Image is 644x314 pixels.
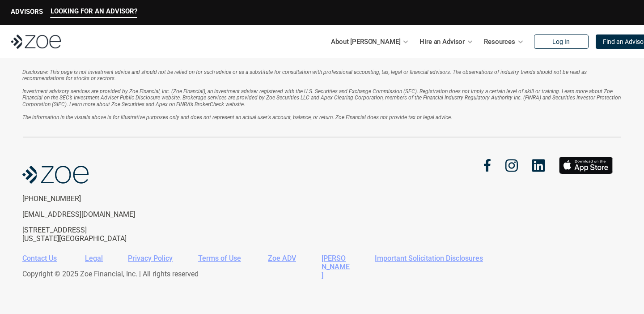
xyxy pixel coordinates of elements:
[331,35,400,48] p: About [PERSON_NAME]
[375,254,483,262] a: Important Solicitation Disclosures
[419,35,465,48] p: Hire an Advisor
[322,254,350,280] a: [PERSON_NAME]
[22,69,588,82] em: Disclosure: This page is not investment advice and should not be relied on for such advice or as ...
[484,35,515,48] p: Resources
[51,7,137,15] p: LOOKING FOR AN ADVISOR?
[85,254,103,262] a: Legal
[534,34,589,49] a: Log In
[22,88,622,108] em: Investment advisory services are provided by Zoe Financial, Inc. (Zoe Financial), an investment a...
[22,270,615,278] p: Copyright © 2025 Zoe Financial, Inc. | All rights reserved
[128,254,173,262] a: Privacy Policy
[11,8,43,16] p: ADVISORS
[22,114,452,120] em: The information in the visuals above is for illustrative purposes only and does not represent an ...
[22,194,169,203] p: [PHONE_NUMBER]
[268,254,296,262] a: Zoe ADV
[552,38,570,46] p: Log In
[198,254,241,262] a: Terms of Use
[22,254,57,262] a: Contact Us
[22,210,169,219] p: [EMAIL_ADDRESS][DOMAIN_NAME]
[22,226,169,243] p: [STREET_ADDRESS] [US_STATE][GEOGRAPHIC_DATA]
